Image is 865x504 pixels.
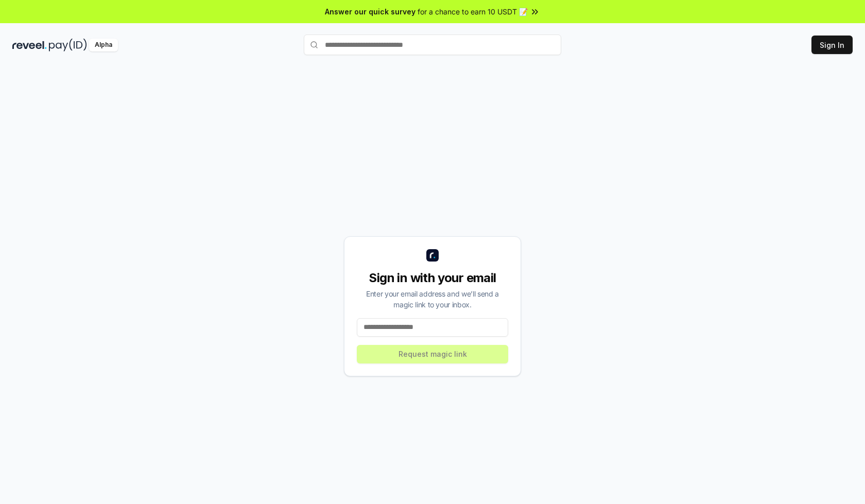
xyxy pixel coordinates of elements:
[426,249,439,262] img: logo_small
[89,39,118,51] div: Alpha
[418,6,528,17] span: for a chance to earn 10 USDT 📝
[357,288,508,310] div: Enter your email address and we’ll send a magic link to your inbox.
[49,39,87,51] img: pay_id
[357,270,508,286] div: Sign in with your email
[811,36,853,54] button: Sign In
[325,6,416,17] span: Answer our quick survey
[12,39,47,51] img: reveel_dark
